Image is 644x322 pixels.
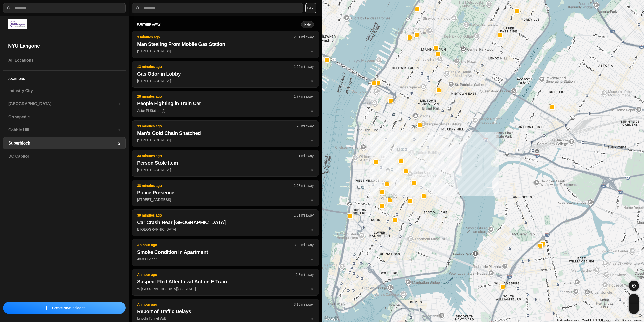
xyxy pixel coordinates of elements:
p: 2.8 mi away [296,272,314,277]
h3: DC Capitol [8,153,120,159]
span: star [310,138,314,142]
h3: All Locations [8,57,120,63]
a: Report a map error [622,319,642,321]
p: [STREET_ADDRESS] [137,49,314,54]
p: 40-09 12th St [137,257,314,262]
p: An hour ago [137,302,294,307]
p: [STREET_ADDRESS] [137,78,314,83]
p: W [GEOGRAPHIC_DATA][US_STATE] [137,286,314,291]
span: Map data ©2025 Google [582,319,609,321]
img: zoom-in [632,297,636,301]
h5: further away [137,23,301,27]
h2: Gas Odor in Lobby [137,70,314,77]
button: An hour ago3.32 mi awaySmoke Condition in Apartment40-09 12th Ststar [132,239,319,266]
img: Google [323,315,340,322]
p: 1 [118,101,120,106]
a: 39 minutes ago1.61 mi awayCar Crash Near [GEOGRAPHIC_DATA]E [GEOGRAPHIC_DATA]star [132,227,319,231]
p: 1 [118,128,120,133]
h2: Police Presence [137,189,314,196]
p: 13 minutes ago [137,64,294,69]
p: 2.08 mi away [294,183,314,188]
button: An hour ago2.8 mi awaySuspect Fled After Lewd Act on E TrainW [GEOGRAPHIC_DATA][US_STATE]star [132,269,319,296]
h3: Superblock [8,140,118,146]
img: zoom-out [632,307,636,311]
h2: Smoke Condition in Apartment [137,248,314,256]
button: iconCreate New Incident [3,302,126,314]
h2: Man's Gold Chain Snatched [137,130,314,137]
button: recenter [629,281,639,291]
span: star [310,257,314,261]
p: 2 [118,141,120,146]
span: star [310,109,314,113]
p: 1.26 mi away [294,64,314,69]
small: Hide [304,23,311,27]
p: 34 minutes ago [137,153,294,158]
p: 1.77 mi away [294,94,314,99]
img: icon [45,306,49,310]
button: 3 minutes ago2.51 mi awayMan Stealing From Mobile Gas Station[STREET_ADDRESS]star [132,31,319,58]
a: Industry City [3,85,126,97]
button: 13 minutes ago1.26 mi awayGas Odor in Lobby[STREET_ADDRESS]star [132,61,319,88]
a: An hour ago3.16 mi awayReport of Traffic DelaysLincoln Tunnel W/Bstar [132,316,319,320]
p: [STREET_ADDRESS] [137,197,314,202]
img: search [135,6,140,11]
a: 34 minutes ago1.91 mi awayPerson Stole Item[STREET_ADDRESS]star [132,168,319,172]
h3: [GEOGRAPHIC_DATA] [8,101,118,107]
button: zoom-in [629,294,639,304]
a: 33 minutes ago1.78 mi awayMan's Gold Chain Snatched[STREET_ADDRESS]star [132,138,319,142]
p: 38 minutes ago [137,183,294,188]
button: 39 minutes ago1.61 mi awayCar Crash Near [GEOGRAPHIC_DATA]E [GEOGRAPHIC_DATA]star [132,209,319,236]
a: Open this area in Google Maps (opens a new window) [323,315,340,322]
p: 1.78 mi away [294,124,314,129]
p: An hour ago [137,272,296,277]
p: 1.61 mi away [294,213,314,218]
span: star [310,316,314,320]
button: zoom-out [629,304,639,314]
h2: Report of Traffic Delays [137,308,314,315]
button: Filter [305,3,316,13]
p: [STREET_ADDRESS] [137,138,314,143]
p: Astor Pl Station (6) [137,108,314,113]
a: DC Capitol [3,150,126,162]
h3: Orthopedic [8,114,120,120]
p: [STREET_ADDRESS] [137,167,314,172]
p: E [GEOGRAPHIC_DATA] [137,227,314,232]
a: Terms (opens in new tab) [612,319,619,321]
button: 38 minutes ago2.08 mi awayPolice Presence[STREET_ADDRESS]star [132,180,319,206]
span: star [310,79,314,83]
a: Orthopedic [3,111,126,123]
a: 13 minutes ago1.26 mi awayGas Odor in Lobby[STREET_ADDRESS]star [132,79,319,83]
h3: Cobble Hill [8,127,118,133]
span: star [310,49,314,53]
p: An hour ago [137,242,294,247]
img: search [6,6,11,11]
h2: Car Crash Near [GEOGRAPHIC_DATA] [137,219,314,226]
a: All Locations [3,54,126,66]
a: An hour ago3.32 mi awaySmoke Condition in Apartment40-09 12th Ststar [132,257,319,261]
h2: People Fighting in Train Car [137,100,314,107]
a: Superblock2 [3,137,126,149]
a: 38 minutes ago2.08 mi awayPolice Presence[STREET_ADDRESS]star [132,197,319,202]
p: 28 minutes ago [137,94,294,99]
h2: Man Stealing From Mobile Gas Station [137,41,314,48]
a: 28 minutes ago1.77 mi awayPeople Fighting in Train CarAstor Pl Station (6)star [132,108,319,113]
button: 33 minutes ago1.78 mi awayMan's Gold Chain Snatched[STREET_ADDRESS]star [132,120,319,147]
p: Lincoln Tunnel W/B [137,316,314,321]
p: 3 minutes ago [137,34,294,40]
p: Create New Incident [52,305,85,310]
h5: Locations [3,71,126,85]
p: 3.32 mi away [294,242,314,247]
button: 34 minutes ago1.91 mi awayPerson Stole Item[STREET_ADDRESS]star [132,150,319,177]
p: 39 minutes ago [137,213,294,218]
span: star [310,198,314,202]
button: 28 minutes ago1.77 mi awayPeople Fighting in Train CarAstor Pl Station (6)star [132,91,319,117]
a: [GEOGRAPHIC_DATA]1 [3,98,126,110]
span: star [310,287,314,291]
button: Hide [301,21,314,28]
img: recenter [632,283,636,288]
a: 3 minutes ago2.51 mi awayMan Stealing From Mobile Gas Station[STREET_ADDRESS]star [132,49,319,53]
h3: Industry City [8,88,120,94]
p: 2.51 mi away [294,34,314,40]
p: 1.91 mi away [294,153,314,158]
